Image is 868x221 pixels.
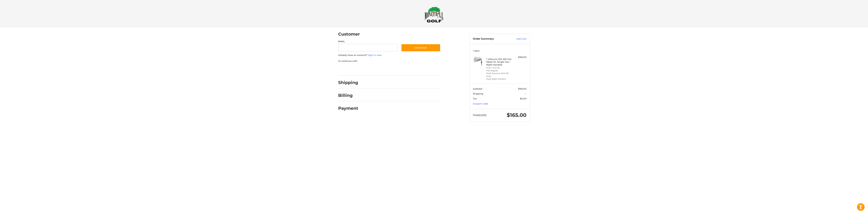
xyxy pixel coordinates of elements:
[518,87,526,90] span: $165.00
[513,56,526,59] div: $165.00
[525,92,526,95] span: --
[509,37,526,41] a: Edit Cart
[338,31,360,37] h2: Customer
[486,66,512,69] li: Club 4 Iron 22°
[840,212,868,221] iframe: Google Customer Reviews
[486,72,512,78] li: Shaft Dynamic Gold 105 Steel
[486,58,512,66] h4: 1 x Mizuno JPX 925 Hot Metal HL Single Iron - Right Handed
[3,206,40,218] iframe: Gorgias live chat messenger
[507,112,526,118] span: $165.00
[486,69,512,72] li: Flex Regular
[366,66,391,72] iframe: PayPal-paylater
[520,97,526,100] span: $0.00
[337,66,362,72] iframe: PayPal-paypal
[473,92,483,95] span: Shipping
[338,54,440,57] p: Already have an account?
[473,102,488,105] a: Coupon Code
[473,49,526,52] h3: 1 Item
[486,78,512,80] li: Hand Right-Handed
[401,44,440,52] button: Continue
[368,54,382,56] a: Sign in now
[473,37,509,41] h3: Order Summary
[338,59,440,63] p: Or continue with
[394,66,420,72] iframe: PayPal-venmo
[473,87,482,90] span: Subtotal
[473,97,477,100] span: Tax
[473,113,486,117] span: Total (USD)
[338,40,398,43] label: Email
[338,106,358,111] h2: Payment
[338,93,358,98] h2: Billing
[425,7,443,23] img: Maple Hill Golf
[338,80,358,85] h2: Shipping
